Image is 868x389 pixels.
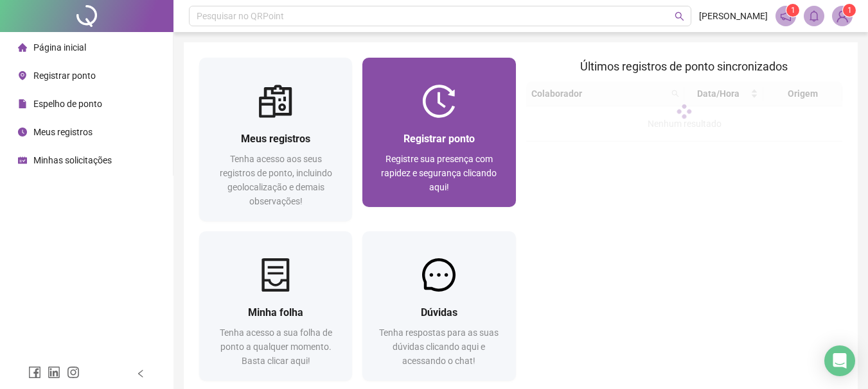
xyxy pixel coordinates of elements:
[786,4,799,17] sup: 1
[18,156,27,165] span: schedule
[379,327,499,366] span: Tenha respostas para as suas dúvidas clicando aqui e acessando o chat!
[843,4,856,17] sup: Atualize o seu contato no menu Meus Dados
[199,231,352,381] a: Minha folhaTenha acesso a sua folha de ponto a qualquer momento. Basta clicar aqui!
[808,10,820,22] span: bell
[136,369,145,378] span: left
[241,133,310,145] span: Meus registros
[362,58,515,207] a: Registrar pontoRegistre sua presença com rapidez e segurança clicando aqui!
[33,42,86,53] span: Página inicial
[580,60,788,73] span: Últimos registros de ponto sincronizados
[699,9,768,23] span: [PERSON_NAME]
[48,366,60,379] span: linkedin
[199,58,352,221] a: Meus registrosTenha acesso aos seus registros de ponto, incluindo geolocalização e demais observa...
[18,71,27,80] span: environment
[33,99,102,109] span: Espelho de ponto
[33,70,96,81] span: Registrar ponto
[18,128,27,137] span: clock-circle
[67,366,80,379] span: instagram
[220,154,332,206] span: Tenha acesso aos seus registros de ponto, incluindo geolocalização e demais observações!
[824,345,855,376] div: Open Intercom Messenger
[362,231,515,381] a: DúvidasTenha respostas para as suas dúvidas clicando aqui e acessando o chat!
[847,6,852,15] span: 1
[780,10,792,22] span: notification
[220,327,332,366] span: Tenha acesso a sua folha de ponto a qualquer momento. Basta clicar aqui!
[381,154,497,192] span: Registre sua presença com rapidez e segurança clicando aqui!
[403,133,475,145] span: Registrar ponto
[791,6,795,15] span: 1
[18,43,27,52] span: home
[833,6,852,26] img: 83923
[33,155,112,165] span: Minhas solicitações
[28,366,41,379] span: facebook
[421,306,457,319] span: Dúvidas
[675,12,684,21] span: search
[18,99,27,108] span: file
[248,306,303,319] span: Minha folha
[33,127,93,137] span: Meus registros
